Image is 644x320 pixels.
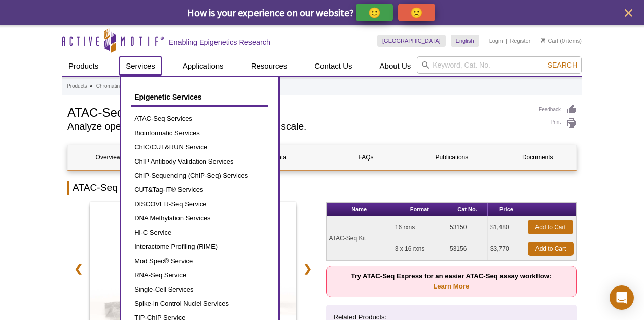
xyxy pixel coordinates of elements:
[67,82,87,91] a: Products
[131,87,268,107] a: Epigenetic Services
[131,183,268,197] a: CUT&Tag-IT® Services
[488,203,525,216] th: Price
[67,104,528,119] h1: ATAC-Seq Kit
[131,126,268,140] a: Bioinformatic Services
[374,56,417,76] a: About Us
[131,226,268,240] a: Hi-C Service
[131,282,268,297] a: Single-Cell Services
[545,60,580,70] button: Search
[131,297,268,311] a: Spike-in Control Nuclei Services
[510,37,530,44] a: Register
[240,145,320,170] a: Data
[377,35,446,47] a: [GEOGRAPHIC_DATA]
[131,112,268,126] a: ATAC-Seq Services
[410,6,423,19] p: 🙁
[67,122,528,131] h2: Analyze open chromatin regions at genome-wide scale.
[297,257,318,280] a: ❯
[67,257,89,280] a: ❮
[497,145,578,170] a: Documents
[131,140,268,154] a: ChIC/CUT&RUN Service
[433,282,469,290] a: Learn More
[245,56,294,76] a: Resources
[392,216,447,238] td: 16 rxns
[447,203,488,216] th: Cat No.
[327,203,392,216] th: Name
[541,35,582,47] li: (0 items)
[610,285,634,310] div: Open Intercom Messenger
[89,83,92,89] li: »
[134,93,201,101] span: Epigenetic Services
[539,118,577,129] a: Print
[528,220,573,234] a: Add to Cart
[67,181,577,195] h2: ATAC-Seq Kit Overview
[327,216,392,260] td: ATAC-Seq Kit
[120,56,161,76] a: Services
[368,6,381,19] p: 🙂
[622,7,635,19] button: close
[392,203,447,216] th: Format
[131,154,268,169] a: ChIP Antibody Validation Services
[96,82,140,91] a: Chromatin Analysis
[447,216,488,238] td: 53150
[131,211,268,226] a: DNA Methylation Services
[131,169,268,183] a: ChIP-Sequencing (ChIP-Seq) Services
[541,38,545,43] img: Your Cart
[187,6,354,19] span: How is your experience on our website?
[169,38,270,47] h2: Enabling Epigenetics Research
[131,254,268,268] a: Mod Spec® Service
[131,268,268,282] a: RNA-Seq Service
[392,238,447,260] td: 3 x 16 rxns
[176,56,230,76] a: Applications
[62,56,104,76] a: Products
[488,238,525,260] td: $3,770
[131,240,268,254] a: Interactome Profiling (RIME)
[528,242,574,256] a: Add to Cart
[506,35,507,47] li: |
[326,145,406,170] a: FAQs
[68,145,149,170] a: Overview
[541,37,558,44] a: Cart
[489,37,503,44] a: Login
[131,197,268,211] a: DISCOVER-Seq Service
[417,56,582,74] input: Keyword, Cat. No.
[548,61,577,69] span: Search
[488,216,525,238] td: $1,480
[411,145,492,170] a: Publications
[308,56,358,76] a: Contact Us
[447,238,488,260] td: 53156
[451,35,479,47] a: English
[539,104,577,115] a: Feedback
[351,272,551,290] strong: Try ATAC-Seq Express for an easier ATAC-Seq assay workflow:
